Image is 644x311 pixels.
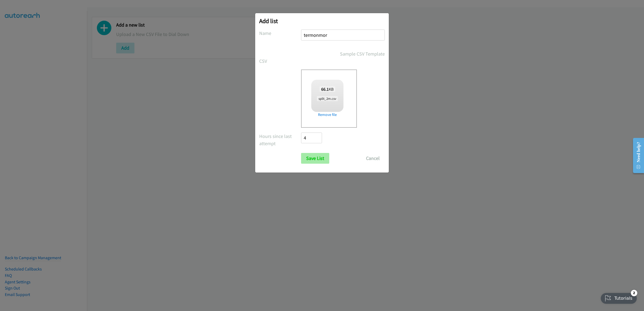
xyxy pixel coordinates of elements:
[361,153,385,164] button: Cancel
[340,50,385,57] a: Sample CSV Template
[311,112,343,118] a: Remove file
[259,133,301,147] label: Hours since last attempt
[259,57,301,65] label: CSV
[317,96,338,101] span: split_2m.csv
[598,288,640,307] iframe: Checklist
[301,153,329,164] input: Save List
[320,86,335,92] span: KB
[629,134,644,177] iframe: Resource Center
[259,30,301,37] label: Name
[259,17,385,25] h2: Add list
[321,86,329,92] strong: 66.1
